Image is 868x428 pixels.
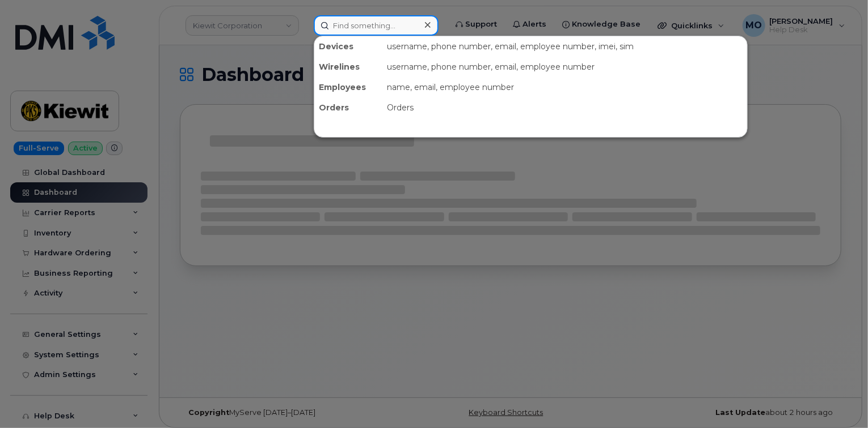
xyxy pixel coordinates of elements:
div: Devices [314,36,382,57]
div: Orders [314,97,382,118]
div: Wirelines [314,57,382,77]
div: Orders [382,97,747,118]
div: username, phone number, email, employee number, imei, sim [382,36,747,57]
div: username, phone number, email, employee number [382,57,747,77]
div: Employees [314,77,382,97]
iframe: Messenger Launcher [819,379,859,420]
div: name, email, employee number [382,77,747,97]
